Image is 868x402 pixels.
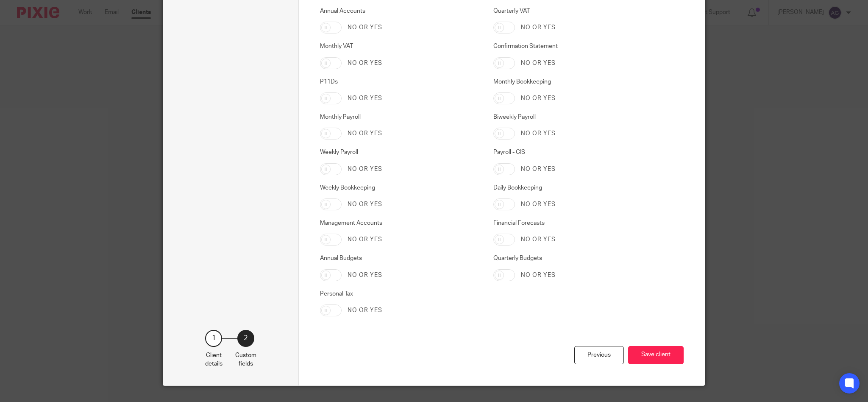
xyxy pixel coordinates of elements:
label: Daily Bookkeeping [493,184,654,192]
label: No or yes [521,165,556,173]
label: No or yes [348,271,382,279]
label: Monthly Bookkeeping [493,78,654,86]
label: Annual Accounts [320,7,480,15]
label: No or yes [348,306,382,315]
label: No or yes [521,59,556,67]
label: No or yes [521,271,556,279]
label: P11Ds [320,78,480,86]
label: Quarterly Budgets [493,254,654,262]
p: Client details [205,351,223,368]
label: Quarterly VAT [493,7,654,15]
label: No or yes [348,59,382,67]
label: Monthly Payroll [320,113,480,121]
label: Monthly VAT [320,42,480,50]
label: No or yes [348,94,382,103]
div: Previous [574,346,624,364]
label: No or yes [348,23,382,32]
label: Weekly Payroll [320,148,480,156]
label: No or yes [521,129,556,138]
p: Custom fields [235,351,256,368]
label: Financial Forecasts [493,219,654,227]
label: No or yes [521,235,556,244]
div: 1 [205,330,222,347]
label: No or yes [348,129,382,138]
label: No or yes [521,23,556,32]
label: No or yes [521,94,556,103]
label: Personal Tax [320,290,480,298]
label: No or yes [348,200,382,209]
label: Management Accounts [320,219,480,227]
label: Weekly Bookkeeping [320,184,480,192]
label: Biweekly Payroll [493,113,654,121]
div: 2 [237,330,254,347]
label: No or yes [348,165,382,173]
label: No or yes [348,235,382,244]
label: No or yes [521,200,556,209]
label: Confirmation Statement [493,42,654,50]
label: Payroll - CIS [493,148,654,156]
label: Annual Budgets [320,254,480,262]
button: Save client [628,346,684,364]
